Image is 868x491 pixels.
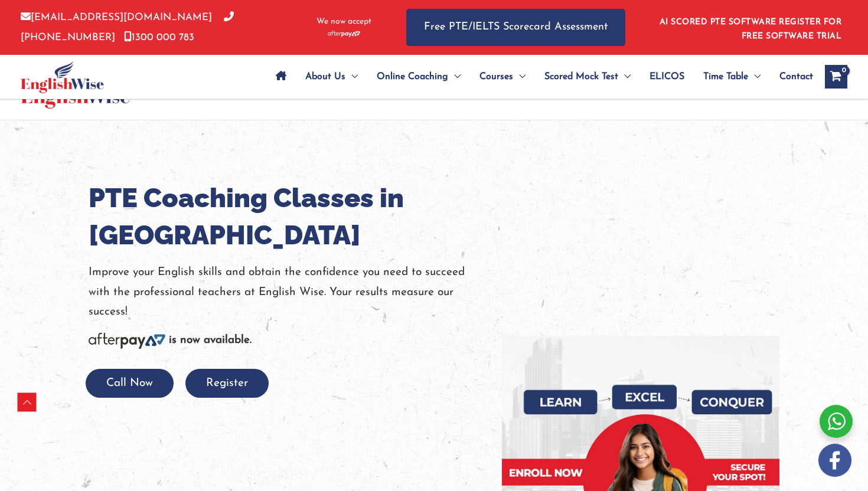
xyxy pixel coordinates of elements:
a: Call Now [86,378,174,389]
a: AI SCORED PTE SOFTWARE REGISTER FOR FREE SOFTWARE TRIAL [660,18,842,41]
a: [EMAIL_ADDRESS][DOMAIN_NAME] [21,12,212,22]
b: is now available. [169,335,252,346]
span: Contact [779,56,813,97]
span: Time Table [703,56,748,97]
span: Menu Toggle [618,56,631,97]
a: 1300 000 783 [124,32,194,42]
span: Online Coaching [377,56,448,97]
a: Online CoachingMenu Toggle [367,56,470,97]
img: cropped-ew-logo [21,61,104,93]
span: Scored Mock Test [544,56,618,97]
a: [PHONE_NUMBER] [21,12,234,42]
span: We now accept [316,16,371,28]
img: Afterpay-Logo [89,333,165,349]
h1: PTE Coaching Classes in [GEOGRAPHIC_DATA] [89,179,484,254]
a: Time TableMenu Toggle [694,56,770,97]
button: Register [185,369,269,398]
a: Register [185,378,269,389]
a: View Shopping Cart, empty [825,65,847,89]
span: Menu Toggle [748,56,761,97]
a: CoursesMenu Toggle [470,56,535,97]
a: Scored Mock TestMenu Toggle [535,56,640,97]
a: Contact [770,56,813,97]
span: Courses [479,56,513,97]
button: Call Now [86,369,174,398]
span: Menu Toggle [345,56,358,97]
nav: Site Navigation: Main Menu [266,56,813,97]
a: ELICOS [640,56,694,97]
a: About UsMenu Toggle [296,56,367,97]
span: About Us [305,56,345,97]
a: Free PTE/IELTS Scorecard Assessment [406,9,625,46]
img: white-facebook.png [818,444,851,477]
span: ELICOS [650,56,684,97]
span: Menu Toggle [448,56,461,97]
p: Improve your English skills and obtain the confidence you need to succeed with the professional t... [89,263,484,322]
aside: Header Widget 1 [652,8,847,47]
img: Afterpay-Logo [328,31,360,37]
span: Menu Toggle [513,56,526,97]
